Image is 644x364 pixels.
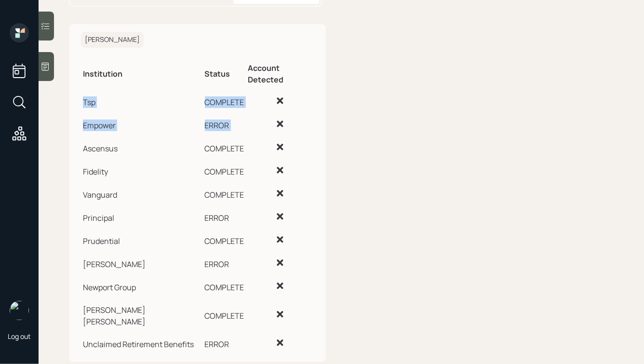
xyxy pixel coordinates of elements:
td: COMPLETE [203,228,246,251]
td: ERROR [203,205,246,228]
td: Newport Group [81,274,203,297]
td: Tsp [81,89,203,112]
th: Status [203,55,246,89]
td: Empower [81,112,203,135]
img: hunter_neumayer.jpg [10,301,29,320]
td: COMPLETE [203,182,246,205]
td: [PERSON_NAME] [PERSON_NAME] [81,297,203,331]
td: COMPLETE [203,297,246,331]
h6: [PERSON_NAME] [81,32,144,48]
td: ERROR [203,331,246,354]
td: COMPLETE [203,159,246,182]
td: Prudential [81,228,203,251]
td: Fidelity [81,159,203,182]
td: COMPLETE [203,135,246,159]
th: Account Detected [246,55,314,89]
td: ERROR [203,251,246,274]
td: COMPLETE [203,274,246,297]
div: Log out [8,332,31,341]
td: Principal [81,205,203,228]
td: Unclaimed Retirement Benefits [81,331,203,354]
td: ERROR [203,112,246,135]
td: Ascensus [81,135,203,159]
td: Vanguard [81,182,203,205]
td: COMPLETE [203,89,246,112]
td: [PERSON_NAME] [81,251,203,274]
th: Institution [81,55,203,89]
